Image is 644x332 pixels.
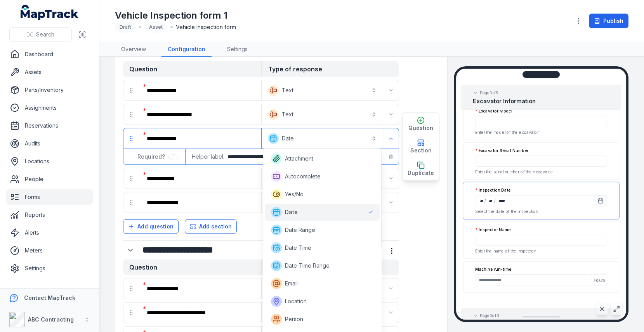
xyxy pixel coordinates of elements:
span: Autocomplete [285,173,321,180]
span: Date [285,208,298,216]
span: Person [285,315,303,323]
span: Date Time [285,244,311,252]
span: Location [285,297,307,305]
button: Date [263,130,382,147]
span: Date Time Range [285,262,330,270]
span: Email [285,280,298,287]
span: Yes/No [285,190,304,198]
span: Date Range [285,226,315,234]
span: Attachment [285,155,313,163]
